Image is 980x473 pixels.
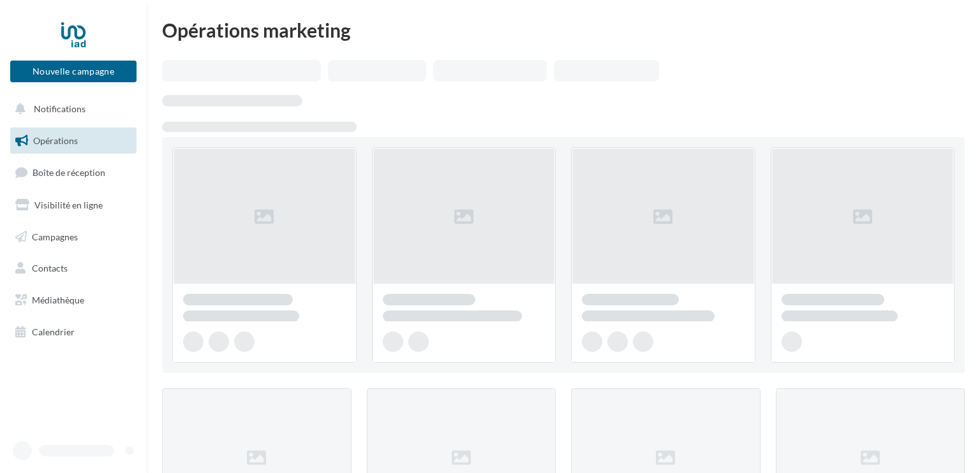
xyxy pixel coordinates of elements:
[8,192,139,219] a: Visibilité en ligne
[162,20,965,40] div: Opérations marketing
[8,319,139,346] a: Calendrier
[34,103,85,114] span: Notifications
[8,159,139,186] a: Boîte de réception
[33,167,105,178] span: Boîte de réception
[32,326,75,337] span: Calendrier
[32,263,68,273] span: Contacts
[33,135,78,146] span: Opérations
[10,61,137,82] button: Nouvelle campagne
[8,96,134,122] button: Notifications
[32,231,78,242] span: Campagnes
[34,200,103,210] span: Visibilité en ligne
[8,287,139,314] a: Médiathèque
[32,295,84,305] span: Médiathèque
[8,224,139,251] a: Campagnes
[8,255,139,282] a: Contacts
[8,127,139,154] a: Opérations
